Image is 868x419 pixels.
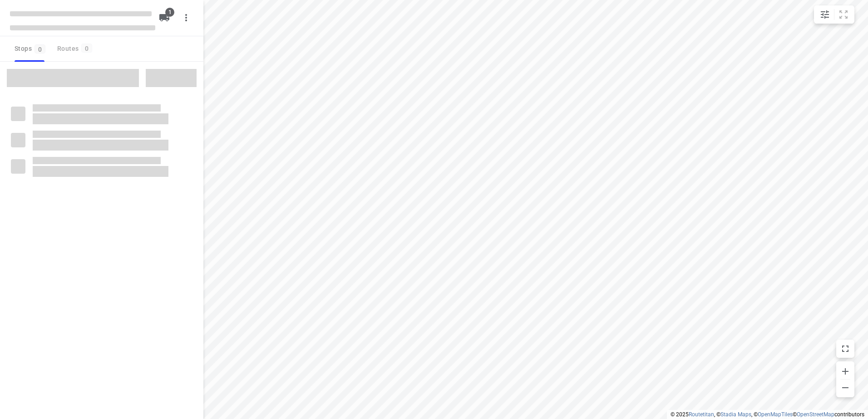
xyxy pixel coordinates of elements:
[814,5,854,24] div: small contained button group
[758,411,793,418] a: OpenMapTiles
[689,411,714,418] a: Routetitan
[797,411,834,418] a: OpenStreetMap
[816,5,834,24] button: Map settings
[720,411,751,418] a: Stadia Maps
[671,411,864,418] li: © 2025 , © , © © contributors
